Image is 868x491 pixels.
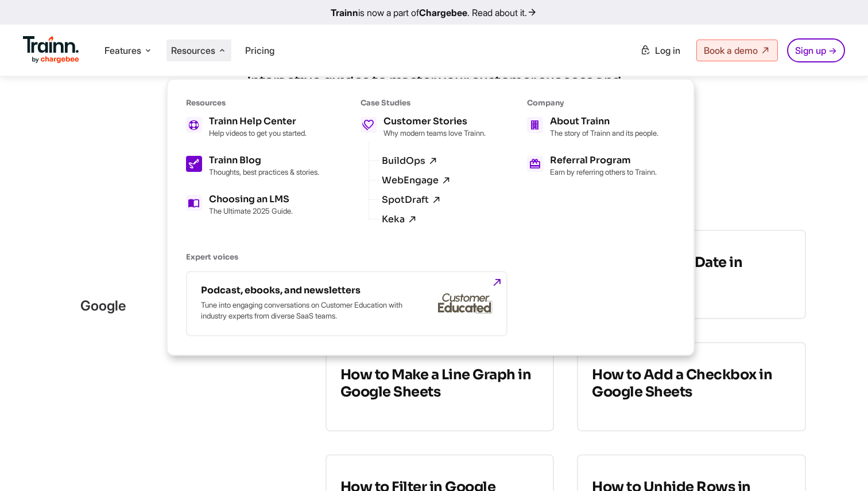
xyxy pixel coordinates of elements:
a: Pricing [245,45,274,56]
h3: How to Add a Checkbox in Google Sheets [592,366,791,400]
a: Trainn Blog Thoughts, best practices & stories. [186,156,319,176]
a: Book a demo [696,40,778,61]
p: The Ultimate 2025 Guide. [209,206,293,215]
p: Thoughts, best practices & stories. [209,167,319,176]
p: The story of Trainn and its people. [550,128,658,138]
span: Book a demo [704,45,758,56]
a: Trainn Help Center Help videos to get you started. [186,117,319,138]
span: Features [104,44,141,57]
h3: How to Make a Line Graph in Google Sheets [340,366,540,400]
a: About Trainn The story of Trainn and its people. [527,117,658,138]
h5: Trainn Blog [209,156,319,165]
p: Tune into engaging conversations on Customer Education with industry experts from diverse SaaS te... [201,300,408,321]
b: Trainn [331,7,358,18]
a: Referral Program Earn by referring others to Trainn. [527,156,658,176]
p: Help videos to get you started. [209,128,307,138]
a: Choosing an LMS The Ultimate 2025 Guide. [186,195,319,215]
a: SpotDraft [382,195,441,205]
a: WebEngage [382,175,451,186]
h6: Case Studies [361,98,486,108]
a: Podcast, ebooks, and newsletters Tune into engaging conversations on Customer Education with indu... [186,271,507,336]
b: Chargebee [419,7,467,18]
p: Earn by referring others to Trainn. [550,167,657,176]
a: Sign up → [787,38,845,62]
h5: Referral Program [550,156,657,165]
h5: About Trainn [550,117,658,126]
h6: Resources [186,98,319,108]
h5: Podcast, ebooks, and newsletters [201,286,408,295]
a: Log in [633,40,687,61]
a: Keka [382,214,417,225]
img: customer-educated-gray.b42eccd.svg [438,293,493,314]
h6: Company [527,98,658,108]
a: Customer Stories Why modern teams love Trainn. [361,117,486,138]
a: How to Make a Line Graph in Google Sheets [325,342,555,431]
span: Resources [171,44,215,57]
h6: Expert voices [186,252,658,262]
h5: Trainn Help Center [209,117,307,126]
span: Log in [655,45,680,56]
h5: Customer Stories [383,117,486,126]
a: How to Add a Checkbox in Google Sheets [577,342,806,431]
p: Why modern teams love Trainn. [383,128,486,138]
div: google [62,230,303,382]
a: BuildOps [382,156,438,166]
iframe: Chat Widget [811,436,868,491]
img: Trainn Logo [23,36,79,64]
h5: Choosing an LMS [209,195,293,204]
